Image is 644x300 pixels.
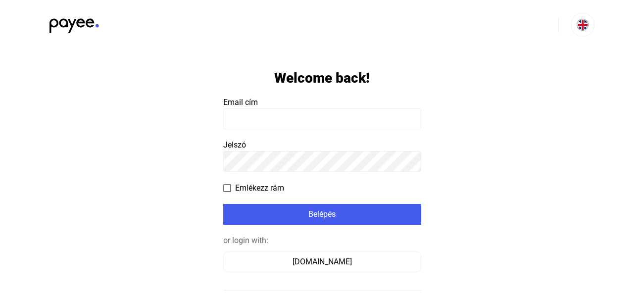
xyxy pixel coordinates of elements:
button: Belépés [223,204,421,225]
button: [DOMAIN_NAME] [223,251,421,272]
h1: Welcome back! [274,69,370,87]
a: [DOMAIN_NAME] [223,257,421,266]
img: black-payee-blue-dot.svg [50,13,99,33]
div: [DOMAIN_NAME] [227,256,418,268]
div: Belépés [226,208,418,220]
div: or login with: [223,235,421,247]
span: Email cím [223,98,258,107]
button: EN [571,13,594,37]
img: EN [577,19,589,31]
span: Jelszó [223,140,246,150]
span: Emlékezz rám [235,182,284,194]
